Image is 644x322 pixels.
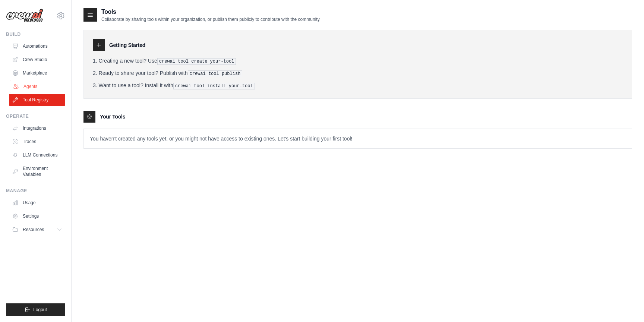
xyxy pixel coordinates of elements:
span: Logout [33,307,47,313]
pre: crewai tool install your-tool [173,83,255,89]
pre: crewai tool publish [188,70,243,77]
a: Tool Registry [9,94,65,106]
li: Ready to share your tool? Publish with [93,69,623,77]
img: Logo [6,9,43,23]
a: Settings [9,210,65,222]
a: Integrations [9,122,65,134]
li: Creating a new tool? Use [93,57,623,65]
a: LLM Connections [9,149,65,161]
h3: Your Tools [100,113,125,120]
h3: Getting Started [109,41,145,49]
h2: Tools [101,7,321,16]
p: You haven't created any tools yet, or you might not have access to existing ones. Let's start bui... [84,129,632,148]
a: Usage [9,197,65,209]
a: Environment Variables [9,162,65,180]
button: Logout [6,303,65,316]
p: Collaborate by sharing tools within your organization, or publish them publicly to contribute wit... [101,16,321,22]
a: Automations [9,40,65,52]
div: Manage [6,188,65,194]
div: Operate [6,113,65,119]
li: Want to use a tool? Install it with [93,82,623,89]
pre: crewai tool create your-tool [157,58,236,65]
button: Resources [9,224,65,236]
a: Traces [9,136,65,148]
a: Crew Studio [9,54,65,66]
span: Resources [23,227,44,233]
div: Build [6,31,65,37]
a: Marketplace [9,67,65,79]
a: Agents [10,80,66,92]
